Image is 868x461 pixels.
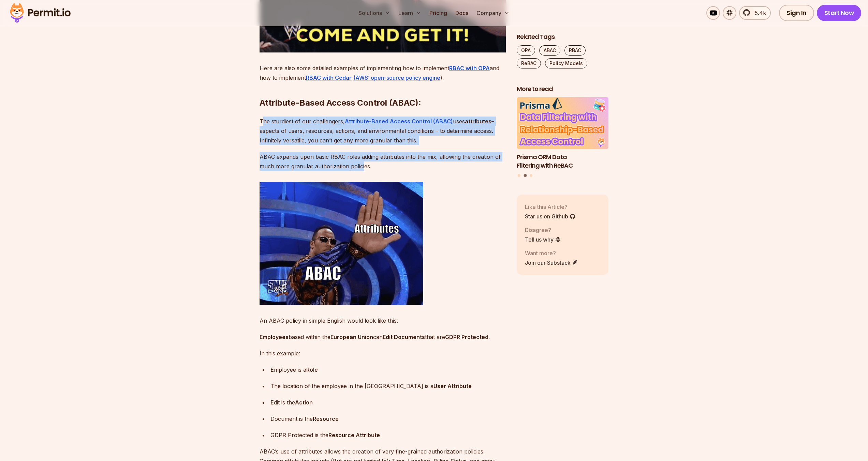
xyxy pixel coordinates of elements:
p: GDPR Protected is the [270,430,506,440]
p: based within the can that are . [260,332,506,342]
a: RBAC with Cedar [306,74,352,81]
a: Sign In [779,5,814,21]
p: In this example: [260,349,506,358]
a: OPA [517,45,535,56]
a: Start Now [817,5,862,21]
a: Attribute-Based Access Control (ABAC) [345,118,453,125]
button: Go to slide 1 [518,174,520,177]
h2: More to read [517,85,609,93]
p: ABAC expands upon basic RBAC roles adding attributes into the mix, allowing the creation of much ... [260,152,506,171]
img: Prisma ORM Data Filtering with ReBAC [517,97,609,149]
div: Posts [517,97,609,178]
button: Go to slide 2 [524,174,527,177]
p: An ABAC policy in simple English would look like this: [260,316,506,325]
button: Learn [396,6,424,20]
li: 2 of 3 [517,97,609,170]
a: 5.4k [739,6,771,20]
a: Join our Substack [525,259,578,267]
strong: User Attribute [433,383,472,389]
strong: attributes [465,118,491,125]
p: The sturdiest of our challengers, uses – aspects of users, resources, actions, and environmental ... [260,117,506,145]
a: RBAC with OPA [449,65,490,72]
p: Document is the [270,414,506,424]
button: Company [474,6,512,20]
strong: European Union [330,334,373,340]
a: Docs [453,6,471,20]
p: The location of the employee in the [GEOGRAPHIC_DATA] is a [270,381,506,391]
strong: GDPR Protected [445,334,488,340]
strong: Edit Documents [383,334,425,340]
a: ABAC [539,45,560,56]
a: Policy Models [545,58,587,68]
a: RBAC [564,45,586,56]
strong: Resource Attribute [328,432,380,439]
p: Edit is the [270,398,506,407]
button: Go to slide 3 [530,174,532,177]
h2: Related Tags [517,33,609,41]
button: Solutions [356,6,393,20]
a: ReBAC [517,58,541,68]
a: Prisma ORM Data Filtering with ReBACPrisma ORM Data Filtering with ReBAC [517,97,609,170]
p: Employee is a [270,365,506,374]
p: Like this Article? [525,203,576,211]
a: Tell us why [525,235,561,244]
a: Star us on Github [525,212,576,220]
img: ezgif-3-034d82aee6.gif [260,182,423,305]
h3: Prisma ORM Data Filtering with ReBAC [517,153,609,170]
strong: Role [306,366,318,373]
strong: Employees [260,334,289,340]
p: Here are also some detailed examples of implementing how to implement and how to implement ). [260,63,506,82]
p: Disagree? [525,226,561,234]
span: 5.4k [751,9,766,17]
img: Permit logo [7,1,74,25]
strong: Resource [313,415,339,422]
h2: Attribute-Based Access Control (ABAC): [260,70,506,108]
a: (AWS’ open-source policy engine [353,74,440,81]
p: Want more? [525,249,578,257]
a: Pricing [427,6,450,20]
strong: Action [295,399,313,406]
